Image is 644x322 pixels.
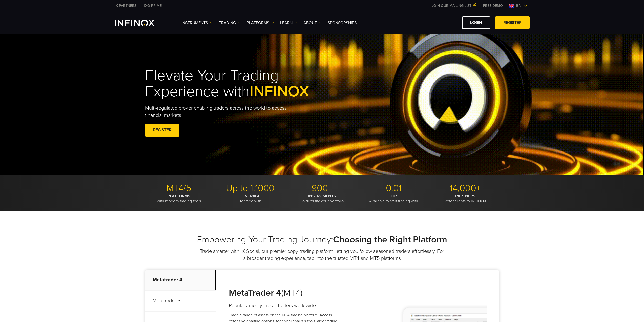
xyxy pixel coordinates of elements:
[389,194,399,199] strong: LOTS
[308,194,336,199] strong: INSTRUMENTS
[199,248,445,262] p: Trade smarter with IX Social, our premier copy-trading platform, letting you follow seasoned trad...
[229,287,349,298] h3: (MT4)
[145,270,216,291] p: Metatrader 4
[303,20,321,26] a: ABOUT
[360,183,428,194] p: 0.01
[288,194,356,204] p: To diversify your portfolio
[217,194,284,204] p: To trade with
[455,194,475,199] strong: PARTNERS
[360,194,428,204] p: Available to start trading with
[431,183,499,194] p: 14,000+
[326,168,329,171] span: Go to slide 3
[280,20,297,26] a: Learn
[145,124,179,136] a: REGISTER
[479,3,507,8] a: INFINOX MENU
[217,183,284,194] p: Up to 1:1000
[181,20,213,26] a: Instruments
[115,20,166,26] a: INFINOX Logo
[145,68,333,100] h1: Elevate Your Trading Experience with
[145,194,213,204] p: With modern trading tools
[145,234,499,245] h2: Empowering Your Trading Journey:
[495,16,530,29] a: REGISTER
[428,4,479,8] a: JOIN OUR MAILING LIST
[111,3,140,8] a: INFINOX
[140,3,165,8] a: INFINOX
[167,194,190,199] strong: PLATFORMS
[333,234,447,245] strong: Choosing the Right Platform
[328,20,357,26] a: SPONSORSHIPS
[514,3,524,9] span: en
[316,168,319,171] span: Go to slide 1
[247,20,274,26] a: PLATFORMS
[229,287,281,298] strong: MetaTrader 4
[321,168,324,171] span: Go to slide 2
[145,183,213,194] p: MT4/5
[229,302,349,309] h4: Popular amongst retail traders worldwide.
[241,194,260,199] strong: LEVERAGE
[250,82,309,101] span: INFINOX
[219,20,240,26] a: TRADING
[145,105,295,119] p: Multi-regulated broker enabling traders across the world to access financial markets
[462,16,490,29] a: LOGIN
[431,194,499,204] p: Refer clients to INFINOX
[145,291,216,312] p: Metatrader 5
[288,183,356,194] p: 900+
